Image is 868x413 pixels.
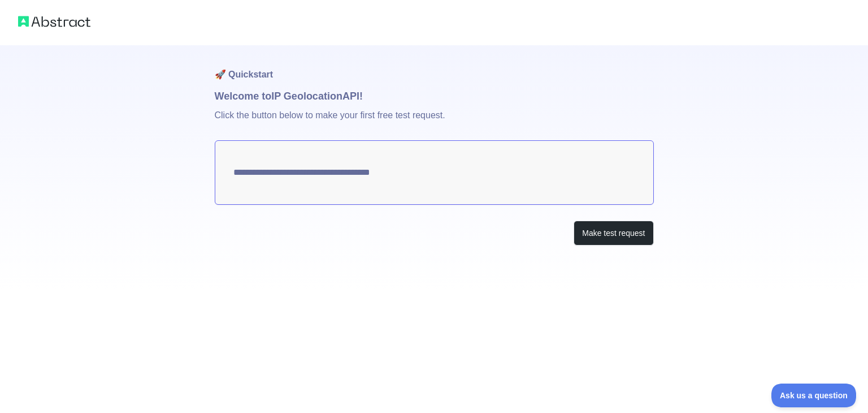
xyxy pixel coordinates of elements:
[215,45,654,88] h1: 🚀 Quickstart
[215,104,654,140] p: Click the button below to make your first free test request.
[771,384,857,407] iframe: Toggle Customer Support
[18,14,90,29] img: Abstract logo
[574,221,653,246] button: Make test request
[215,88,654,104] h1: Welcome to IP Geolocation API!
